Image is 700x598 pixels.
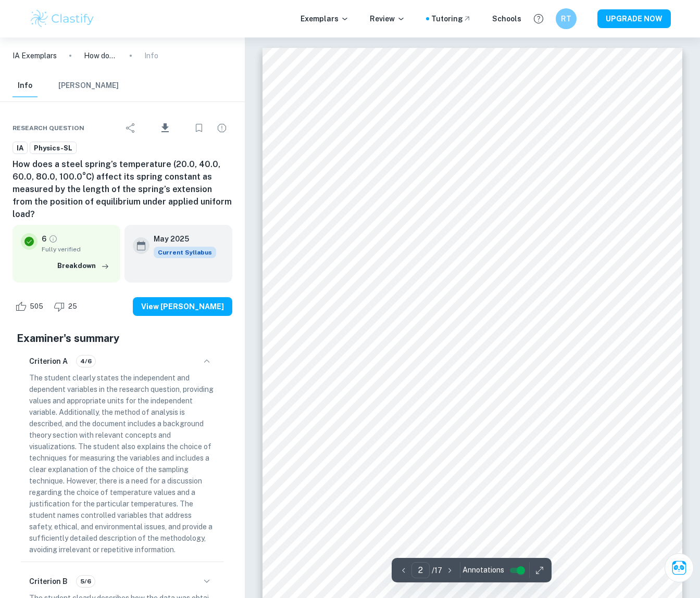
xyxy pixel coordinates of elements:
div: Bookmark [189,118,209,138]
span: 505 [24,301,49,312]
div: Dislike [51,298,83,315]
button: Info [12,74,37,97]
span: Fully verified [42,245,112,254]
p: Review [370,13,405,24]
button: RT [556,8,577,29]
a: Tutoring [431,13,471,24]
button: [PERSON_NAME] [58,74,119,97]
h6: Criterion B [29,576,68,587]
span: Research question [12,123,84,133]
button: UPGRADE NOW [597,9,671,28]
span: 25 [63,301,83,312]
a: IA Exemplars [12,50,57,61]
span: 4/6 [77,357,95,366]
span: Annotations [463,565,504,576]
a: Physics-SL [30,142,77,155]
p: Exemplars [301,13,349,24]
span: IA [13,143,27,154]
h6: How does a steel spring’s temperature (20.0, 40.0, 60.0, 80.0, 100.0°C) affect its spring constan... [12,158,232,221]
div: Like [12,298,49,315]
div: Download [143,114,186,142]
p: How does a steel spring’s temperature (20.0, 40.0, 60.0, 80.0, 100.0°C) affect its spring constan... [84,50,117,61]
p: / 17 [432,565,442,576]
p: 6 [42,233,46,245]
div: Report issue [211,118,232,138]
button: Help and Feedback [530,10,547,28]
span: Current Syllabus [154,247,216,258]
button: View [PERSON_NAME] [133,297,232,316]
div: Share [120,118,141,138]
img: Clastify logo [29,8,95,29]
a: Schools [492,13,521,24]
h6: Criterion A [29,355,68,367]
p: The student clearly states the independent and dependent variables in the research question, prov... [29,372,216,555]
p: Info [144,50,158,61]
a: Grade fully verified [48,234,58,244]
button: Ask Clai [665,553,694,582]
span: 5/6 [77,577,95,586]
a: IA [12,142,28,155]
div: This exemplar is based on the current syllabus. Feel free to refer to it for inspiration/ideas wh... [154,247,216,258]
h6: RT [560,13,572,24]
h5: Examiner's summary [17,330,228,346]
span: Physics-SL [30,143,76,154]
button: Breakdown [55,258,112,274]
h6: May 2025 [154,233,208,245]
